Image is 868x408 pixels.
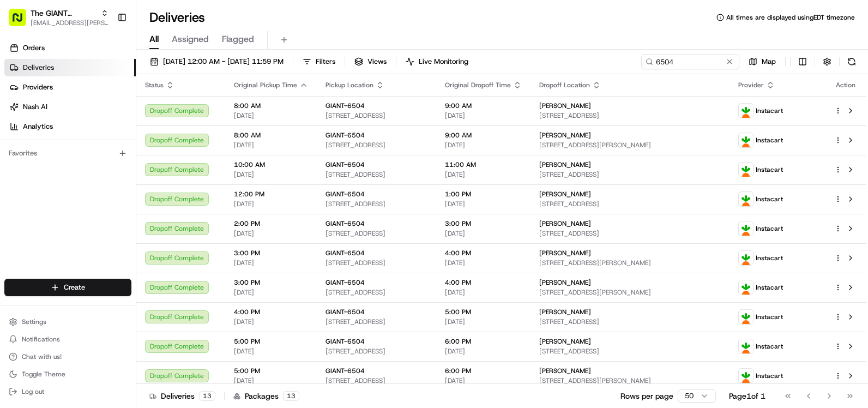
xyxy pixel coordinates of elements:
[445,170,522,179] span: [DATE]
[739,310,753,324] img: profile_instacart_ahold_partner.png
[620,391,673,401] p: Rows per page
[325,190,365,199] span: GIANT-6504
[22,352,62,361] span: Chat with us!
[739,163,753,177] img: profile_instacart_ahold_partner.png
[31,8,97,19] button: The GIANT Company
[199,391,215,401] div: 13
[325,317,427,326] span: [STREET_ADDRESS]
[738,81,764,89] span: Provider
[445,367,522,375] span: 6:00 PM
[325,376,427,385] span: [STREET_ADDRESS]
[445,249,522,257] span: 4:00 PM
[756,342,783,351] span: Instacart
[234,160,308,169] span: 10:00 AM
[445,160,522,169] span: 11:00 AM
[739,339,753,353] img: profile_instacart_ahold_partner.png
[756,313,783,321] span: Instacart
[4,279,131,296] button: Create
[739,251,753,265] img: profile_instacart_ahold_partner.png
[22,317,46,326] span: Settings
[539,249,591,257] span: [PERSON_NAME]
[325,200,427,208] span: [STREET_ADDRESS]
[145,54,288,69] button: [DATE] 12:00 AM - [DATE] 11:59 PM
[325,288,427,297] span: [STREET_ADDRESS]
[756,136,783,145] span: Instacart
[445,376,522,385] span: [DATE]
[739,369,753,383] img: profile_instacart_ahold_partner.png
[539,229,721,238] span: [STREET_ADDRESS]
[367,57,387,67] span: Views
[844,54,859,69] button: Refresh
[539,111,721,120] span: [STREET_ADDRESS]
[539,141,721,149] span: [STREET_ADDRESS][PERSON_NAME]
[4,332,131,347] button: Notifications
[325,219,365,228] span: GIANT-6504
[445,308,522,316] span: 5:00 PM
[739,133,753,147] img: profile_instacart_ahold_partner.png
[349,54,391,69] button: Views
[539,131,591,140] span: [PERSON_NAME]
[316,57,335,67] span: Filters
[234,229,308,238] span: [DATE]
[756,254,783,262] span: Instacart
[756,195,783,203] span: Instacart
[539,200,721,208] span: [STREET_ADDRESS]
[539,219,591,228] span: [PERSON_NAME]
[325,81,373,89] span: Pickup Location
[22,387,44,396] span: Log out
[22,335,60,344] span: Notifications
[445,278,522,287] span: 4:00 PM
[23,43,45,53] span: Orders
[539,81,590,89] span: Dropoff Location
[756,371,783,380] span: Instacart
[234,317,308,326] span: [DATE]
[539,288,721,297] span: [STREET_ADDRESS][PERSON_NAME]
[234,249,308,257] span: 3:00 PM
[756,283,783,292] span: Instacart
[325,337,365,346] span: GIANT-6504
[149,33,159,46] span: All
[539,170,721,179] span: [STREET_ADDRESS]
[234,141,308,149] span: [DATE]
[234,200,308,208] span: [DATE]
[234,81,297,89] span: Original Pickup Time
[445,259,522,267] span: [DATE]
[234,288,308,297] span: [DATE]
[445,111,522,120] span: [DATE]
[445,219,522,228] span: 3:00 PM
[445,101,522,110] span: 9:00 AM
[325,308,365,316] span: GIANT-6504
[325,249,365,257] span: GIANT-6504
[172,33,209,46] span: Assigned
[234,367,308,375] span: 5:00 PM
[234,278,308,287] span: 3:00 PM
[739,221,753,236] img: profile_instacart_ahold_partner.png
[739,192,753,206] img: profile_instacart_ahold_partner.png
[539,190,591,199] span: [PERSON_NAME]
[744,54,781,69] button: Map
[729,391,765,401] div: Page 1 of 1
[298,54,340,69] button: Filters
[4,59,136,76] a: Deliveries
[325,229,427,238] span: [STREET_ADDRESS]
[445,141,522,149] span: [DATE]
[641,54,739,69] input: Type to search
[539,317,721,326] span: [STREET_ADDRESS]
[283,391,299,401] div: 13
[4,39,136,57] a: Orders
[325,367,365,375] span: GIANT-6504
[539,367,591,375] span: [PERSON_NAME]
[756,165,783,174] span: Instacart
[539,347,721,356] span: [STREET_ADDRESS]
[4,367,131,382] button: Toggle Theme
[445,200,522,208] span: [DATE]
[401,54,473,69] button: Live Monitoring
[762,57,776,67] span: Map
[445,81,511,89] span: Original Dropoff Time
[234,347,308,356] span: [DATE]
[64,283,85,292] span: Create
[539,337,591,346] span: [PERSON_NAME]
[445,288,522,297] span: [DATE]
[325,131,365,140] span: GIANT-6504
